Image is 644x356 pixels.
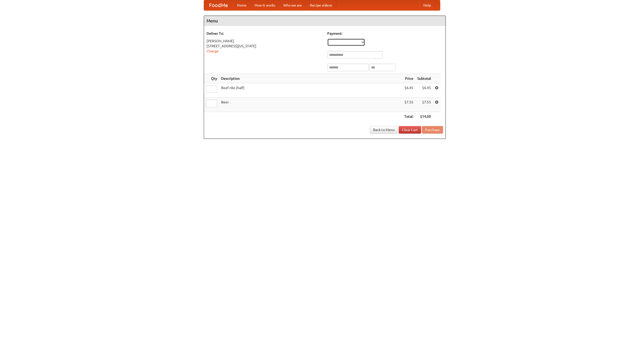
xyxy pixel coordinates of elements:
[233,0,251,10] a: Home
[370,126,398,134] a: Back to Menu
[204,74,219,83] th: Qty
[219,74,402,83] th: Description
[399,126,421,134] a: Clear Cart
[415,74,433,83] th: Subtotal
[207,31,322,36] h5: Deliver To:
[204,0,233,10] a: FoodMe
[219,98,402,112] td: Beer
[207,49,219,53] a: Change
[219,83,402,98] td: Beef ribs (half)
[402,98,415,112] td: $7.55
[251,0,279,10] a: How it works
[402,74,415,83] th: Price
[279,0,306,10] a: Who we are
[415,98,433,112] td: $7.55
[415,112,433,121] th: $14.00
[207,44,322,49] div: [STREET_ADDRESS][US_STATE]
[419,0,435,10] a: Help
[327,31,443,36] h5: Payment:
[204,16,446,26] h4: Menu
[402,112,415,121] th: Total:
[207,38,322,44] div: [PERSON_NAME]
[402,83,415,98] td: $6.45
[422,126,443,134] button: Purchase
[415,83,433,98] td: $6.45
[306,0,336,10] a: Recipe videos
